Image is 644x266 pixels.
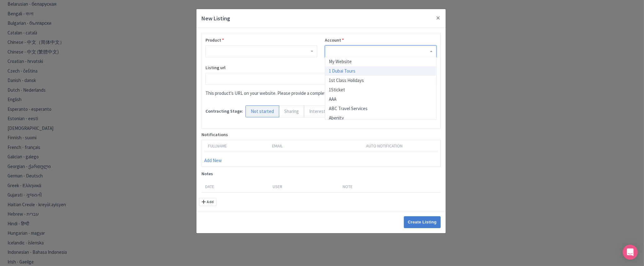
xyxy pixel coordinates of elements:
[269,181,339,193] th: User
[201,131,441,138] div: Notifications
[201,181,269,193] th: Date
[325,95,436,104] div: AAA
[325,85,436,95] div: 1Sticket
[206,65,225,70] span: Listing url
[245,105,279,117] span: Not started
[404,216,441,228] input: Create Listing
[325,37,341,43] span: Account
[206,90,437,97] p: This product's URL on your website. Please provide a complete URL including the http:// or https://
[431,9,446,27] button: Close
[325,104,436,113] div: ABC Travel Services
[201,14,230,23] h4: New Listing
[206,108,243,117] label: Contracting Stage:
[268,143,312,152] th: Email
[204,157,222,163] a: Add New
[325,66,436,76] div: 1 Dubai Tours
[339,181,410,193] th: Note
[204,143,268,152] th: Fullname
[325,57,436,66] div: My Website
[304,105,337,117] span: Interesting
[201,171,441,177] div: Notes
[206,37,221,43] span: Product
[330,143,438,152] th: Auto notification
[279,105,304,117] span: Sharing
[325,76,436,85] div: 1st Class Holidays
[325,113,436,123] div: Abenity
[623,245,638,260] div: Open Intercom Messenger
[199,198,216,206] a: Add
